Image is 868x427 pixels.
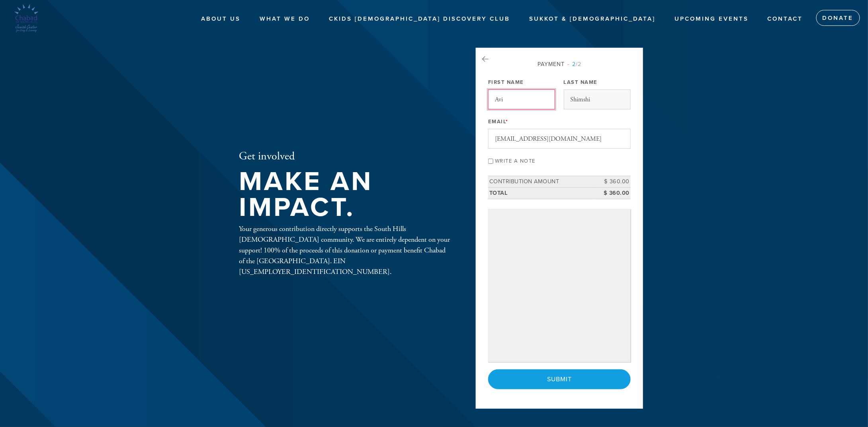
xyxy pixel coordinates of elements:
[762,12,809,27] a: Contact
[239,150,450,163] h2: Get involved
[488,60,631,68] div: Payment
[195,12,246,27] a: About us
[523,12,661,27] a: Sukkot & [DEMOGRAPHIC_DATA]
[572,61,576,68] span: 2
[595,176,631,188] td: $ 360.00
[506,118,509,125] span: This field is required.
[816,10,860,26] a: Donate
[564,79,598,86] label: Last Name
[488,187,595,199] td: Total
[567,61,581,68] span: /2
[488,369,631,389] input: Submit
[239,223,450,277] div: Your generous contribution directly supports the South Hills [DEMOGRAPHIC_DATA] community. We are...
[488,79,524,86] label: First Name
[239,169,450,220] h1: Make an impact.
[488,118,508,125] label: Email
[12,4,41,33] img: Untitled%20design%20%2817%29.png
[254,12,316,27] a: What We Do
[490,211,629,361] iframe: Secure payment input frame
[669,12,755,27] a: Upcoming Events
[495,158,536,164] label: Write a note
[323,12,516,27] a: CKids [DEMOGRAPHIC_DATA] Discovery Club
[595,187,631,199] td: $ 360.00
[488,176,595,188] td: Contribution Amount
